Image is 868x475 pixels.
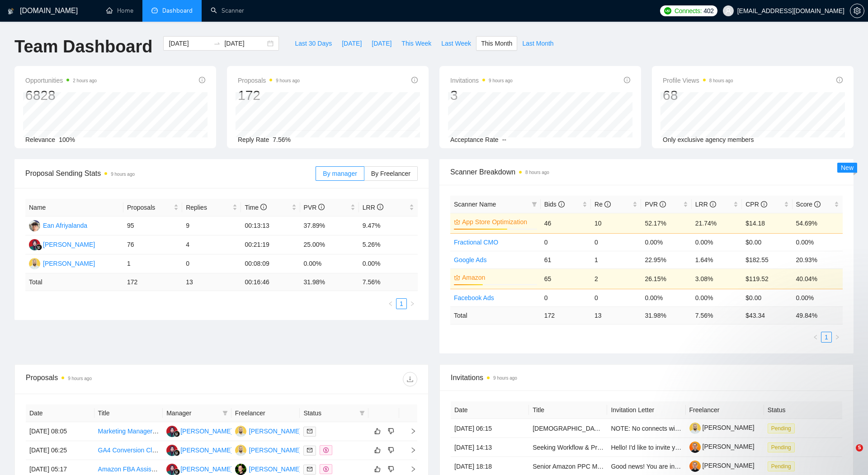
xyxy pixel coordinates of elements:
[123,235,182,254] td: 76
[127,202,172,212] span: Proposals
[450,136,499,143] span: Acceptance Rate
[541,268,591,289] td: 65
[25,168,316,179] span: Proposal Sending Stats
[163,404,231,422] th: Manager
[450,306,541,324] td: Total
[692,213,742,233] td: 21.74%
[742,233,792,251] td: $0.00
[290,36,337,51] button: Last 30 Days
[462,273,535,282] a: Amazon
[522,38,553,48] span: Last Month
[541,251,591,268] td: 61
[372,426,383,437] button: like
[396,298,407,309] li: 1
[94,441,163,460] td: GA4 Conversion Cleanup for Google Ads Optimization
[836,77,843,83] span: info-circle
[241,235,300,254] td: 00:21:19
[307,428,312,434] span: mail
[710,201,716,207] span: info-circle
[169,38,210,48] input: Start date
[359,235,418,254] td: 5.26%
[410,301,415,306] span: right
[692,268,742,289] td: 3.08%
[401,38,431,48] span: This Week
[541,213,591,233] td: 46
[372,464,383,475] button: like
[450,166,843,178] span: Scanner Breakdown
[260,204,267,210] span: info-circle
[689,442,701,453] img: c1ggvvhzv4-VYMujOMOeOswawlCQV-megGMlLrTp1i_1VrHPlFv3hYWkXEs_wf3Eji
[742,213,792,233] td: $14.18
[703,6,713,16] span: 402
[793,289,843,306] td: 0.00%
[29,258,40,269] img: D
[793,213,843,233] td: 54.69%
[541,306,591,324] td: 172
[123,254,182,273] td: 1
[342,38,362,48] span: [DATE]
[235,427,301,434] a: D[PERSON_NAME]
[451,372,842,383] span: Invitations
[462,217,535,227] a: App Store Optimization
[43,221,87,230] div: Ean Afriyalanda
[641,306,691,324] td: 31.98 %
[182,235,241,254] td: 4
[318,204,325,210] span: info-circle
[249,445,301,455] div: [PERSON_NAME]
[238,136,269,143] span: Reply Rate
[221,406,230,420] span: filter
[224,38,265,48] input: End date
[182,273,241,291] td: 13
[742,268,792,289] td: $119.52
[166,445,178,456] img: NF
[451,419,529,438] td: [DATE] 06:15
[29,220,40,231] img: EA
[14,36,152,57] h1: Team Dashboard
[837,444,859,466] iframe: Intercom live chat
[454,294,494,301] a: Facebook Ads
[249,426,301,436] div: [PERSON_NAME]
[489,78,513,83] time: 9 hours ago
[359,216,418,235] td: 9.47%
[533,444,728,451] a: Seeking Workflow & Process Automation Professionals – Paid Survey
[238,87,300,104] div: 172
[385,298,396,309] li: Previous Page
[323,170,357,177] span: By manager
[541,289,591,306] td: 0
[304,204,325,211] span: PVR
[211,7,244,14] a: searchScanner
[25,87,97,104] div: 6828
[850,4,864,18] button: setting
[367,36,396,51] button: [DATE]
[768,461,795,471] span: Pending
[359,410,365,416] span: filter
[493,376,517,381] time: 9 hours ago
[451,401,529,419] th: Date
[695,201,716,208] span: LRR
[663,75,733,86] span: Profile Views
[241,216,300,235] td: 00:13:13
[821,332,832,343] li: 1
[300,235,359,254] td: 25.00%
[25,136,55,143] span: Relevance
[276,78,300,83] time: 9 hours ago
[407,298,418,309] li: Next Page
[363,204,383,211] span: LRR
[222,410,228,416] span: filter
[166,464,178,475] img: NF
[26,372,222,386] div: Proposals
[106,7,133,14] a: homeHome
[241,273,300,291] td: 00:16:46
[692,306,742,324] td: 7.56 %
[245,204,266,211] span: Time
[454,274,460,281] span: crown
[594,201,611,208] span: Re
[742,306,792,324] td: $ 43.34
[793,233,843,251] td: 0.00%
[641,233,691,251] td: 0.00%
[359,273,418,291] td: 7.56 %
[29,221,87,229] a: EAEan Afriyalanda
[25,273,123,291] td: Total
[8,4,14,19] img: logo
[454,239,498,246] a: Fractional CMO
